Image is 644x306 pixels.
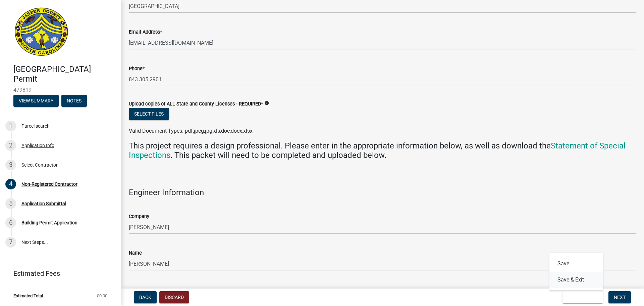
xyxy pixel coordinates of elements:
h4: This project requires a design professional. Please enter in the appropriate information below, a... [129,141,636,161]
button: Save & Exit [549,272,603,288]
h4: Engineer Information [129,188,636,198]
span: Valid Document Types: pdf,jpeg,jpg,xls,doc,docx,xlsx [129,128,253,134]
div: 1 [5,121,16,131]
label: Upload copies of ALL State and County Licenses - REQUIRED [129,102,263,106]
label: Company [129,214,149,219]
div: Save & Exit [549,253,603,291]
button: Back [134,291,157,303]
button: Save & Exit [562,291,603,303]
div: 3 [5,160,16,170]
span: Next [614,295,626,300]
label: Phone [129,67,145,71]
a: Estimated Fees [5,267,110,280]
button: Select files [129,108,169,120]
span: Save & Exit [568,295,594,300]
span: $0.00 [97,294,107,298]
div: Parcel search [21,124,50,128]
div: Application Info [21,143,54,148]
button: Save [549,256,603,272]
div: 4 [5,179,16,189]
div: Select Contractor [21,163,58,167]
button: Next [608,291,631,303]
div: 6 [5,217,16,228]
div: Building Permit Application [21,220,77,225]
span: 479819 [13,87,107,93]
button: Notes [61,95,87,107]
span: Estimated Total [13,294,43,298]
button: View Summary [13,95,59,107]
div: 7 [5,237,16,248]
div: 2 [5,140,16,151]
div: Application Submittal [21,201,66,206]
a: Statement of Special Inspections [129,141,626,160]
label: Email Address [129,30,162,35]
button: Discard [159,291,189,303]
div: Non-Registered Contractor [21,182,77,186]
span: Back [139,295,151,300]
img: Jasper County, South Carolina [13,7,69,57]
wm-modal-confirm: Notes [61,98,87,104]
i: info [264,101,269,105]
wm-modal-confirm: Summary [13,98,59,104]
div: 5 [5,198,16,209]
label: Name [129,251,142,256]
h4: [GEOGRAPHIC_DATA] Permit [13,64,115,84]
